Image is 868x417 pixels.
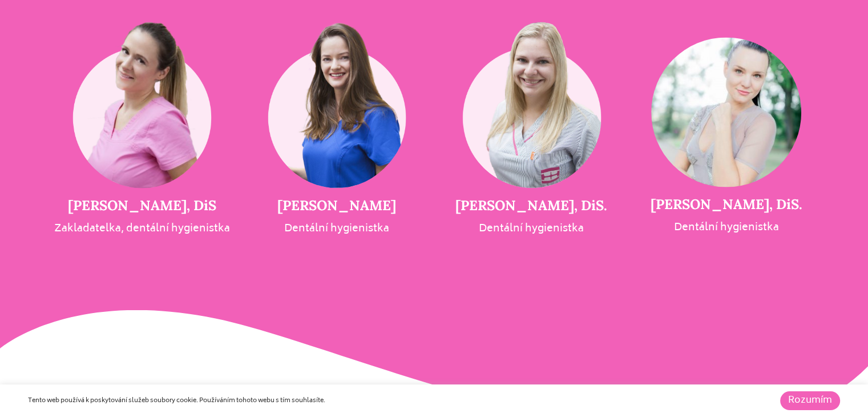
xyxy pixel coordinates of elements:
[45,223,239,236] h2: Zakladatelka, dentální hygienistka
[434,198,629,214] h5: [PERSON_NAME], DiS.
[434,223,629,236] h2: Dentální hygienistka
[629,197,823,213] h5: [PERSON_NAME], DiS.
[28,396,596,406] div: Tento web používá k poskytování služeb soubory cookie. Používáním tohoto webu s tím souhlasíte.
[45,198,239,214] h5: [PERSON_NAME], DiS
[239,223,434,236] h2: Dentální hygienistka
[629,222,823,235] h2: Dentální hygienistka
[239,198,434,214] h5: [PERSON_NAME]
[780,391,840,410] a: Rozumím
